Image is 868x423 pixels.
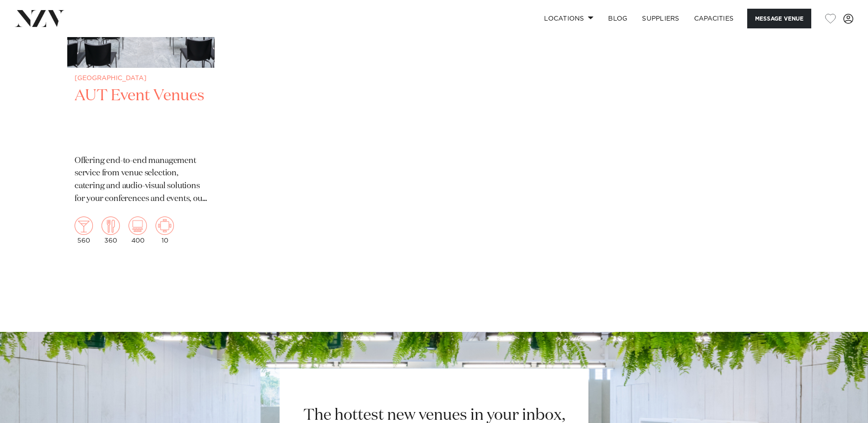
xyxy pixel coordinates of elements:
img: meeting.png [156,217,174,235]
a: SUPPLIERS [635,9,686,28]
img: theatre.png [129,217,147,235]
div: 360 [102,217,120,244]
button: Message Venue [747,9,811,28]
h2: AUT Event Venues [75,86,207,147]
a: Locations [537,9,601,28]
p: Offering end-to-end management service from venue selection, catering and audio-visual solutions ... [75,155,207,206]
a: BLOG [601,9,635,28]
img: dining.png [102,217,120,235]
small: [GEOGRAPHIC_DATA] [75,75,207,82]
img: cocktail.png [75,217,93,235]
img: nzv-logo.png [15,10,65,27]
div: 10 [156,217,174,244]
div: 560 [75,217,93,244]
div: 400 [129,217,147,244]
a: Capacities [687,9,741,28]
